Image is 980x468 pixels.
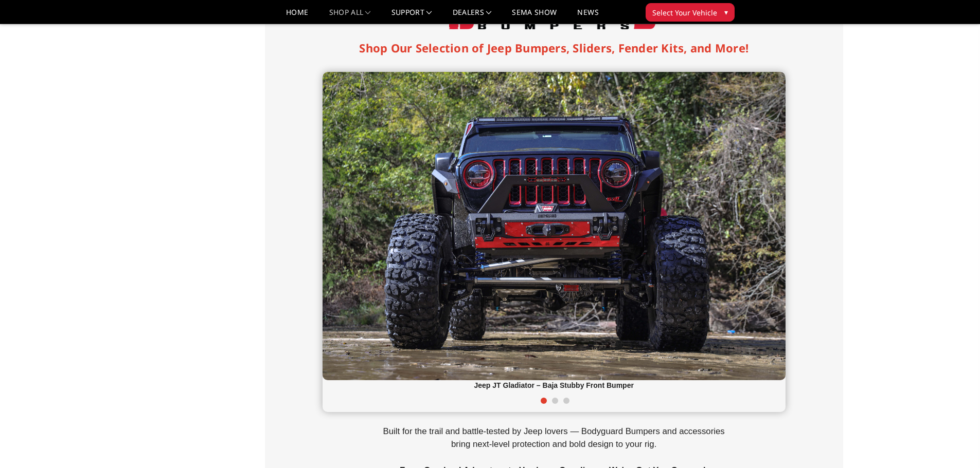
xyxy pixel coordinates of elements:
[474,381,633,389] strong: Jeep JT Gladiator – Baja Stubby Front Bumper
[286,9,308,24] a: Home
[323,72,786,380] img: Jeep Slide 1
[512,9,557,24] a: SEMA Show
[646,3,735,22] button: Select Your Vehicle
[329,9,371,24] a: shop all
[929,419,980,468] iframe: Chat Widget
[453,9,492,24] a: Dealers
[323,40,786,57] h1: Shop Our Selection of Jeep Bumpers, Sliders, Fender Kits, and More!
[577,9,598,24] a: News
[652,7,717,18] span: Select Your Vehicle
[724,7,728,17] span: ▾
[391,9,432,24] a: Support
